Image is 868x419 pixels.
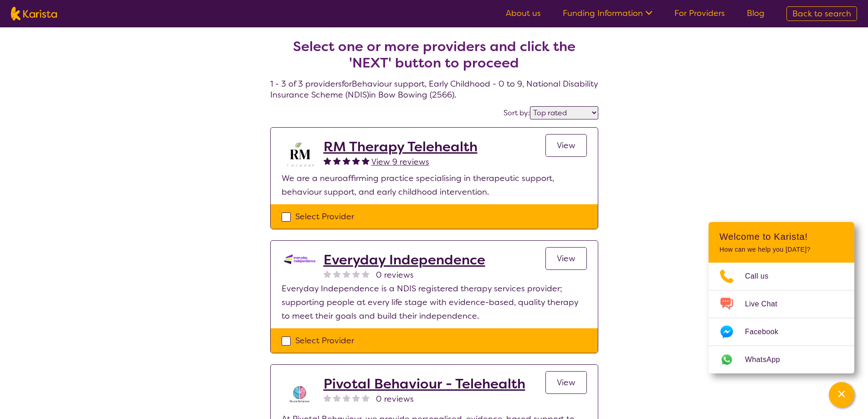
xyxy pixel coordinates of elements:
a: View [545,247,587,270]
a: For Providers [674,8,725,19]
span: View [557,253,575,264]
a: Funding Information [563,8,652,19]
img: nonereviewstar [352,270,360,278]
button: Channel Menu [829,382,854,408]
span: Facebook [745,325,789,339]
img: nonereviewstar [362,270,370,278]
span: 0 reviews [376,392,414,406]
img: Karista logo [11,7,57,21]
span: View 9 reviews [371,156,429,167]
h2: Welcome to Karista! [719,231,843,242]
span: Call us [745,269,780,283]
span: Back to search [792,8,851,19]
a: View 9 reviews [371,155,429,169]
ul: Choose channel [709,263,854,373]
span: View [557,377,575,388]
span: View [557,140,575,151]
p: We are a neuroaffirming practice specialising in therapeutic support, behaviour support, and earl... [282,171,587,199]
a: View [545,371,587,394]
a: Back to search [786,6,857,21]
a: About us [506,8,541,19]
img: s8av3rcikle0tbnjpqc8.png [282,376,318,412]
span: 0 reviews [376,268,414,282]
h2: Select one or more providers and click the 'NEXT' button to proceed [281,38,587,71]
img: nonereviewstar [324,270,331,278]
p: Everyday Independence is a NDIS registered therapy services provider; supporting people at every ... [282,282,587,323]
a: Web link opens in a new tab. [709,346,854,373]
span: WhatsApp [745,353,791,367]
p: How can we help you [DATE]? [719,246,843,253]
a: Everyday Independence [324,252,485,268]
div: Channel Menu [709,222,854,373]
img: fullstar [343,157,350,165]
a: RM Therapy Telehealth [324,139,478,155]
h4: 1 - 3 of 3 providers for Behaviour support , Early Childhood - 0 to 9 , National Disability Insur... [270,16,598,100]
img: nonereviewstar [343,394,350,402]
span: Live Chat [745,297,788,311]
a: Blog [747,8,765,19]
label: Sort by: [503,108,530,118]
img: nonereviewstar [343,270,350,278]
img: fullstar [324,157,331,165]
img: b3hjthhf71fnbidirs13.png [282,139,318,171]
a: View [545,134,587,157]
img: nonereviewstar [324,394,331,402]
img: nonereviewstar [352,394,360,402]
img: kdssqoqrr0tfqzmv8ac0.png [282,252,318,266]
img: fullstar [333,157,341,165]
img: fullstar [362,157,370,165]
img: nonereviewstar [333,394,341,402]
img: nonereviewstar [362,394,370,402]
img: fullstar [352,157,360,165]
img: nonereviewstar [333,270,341,278]
a: Pivotal Behaviour - Telehealth [324,376,525,392]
